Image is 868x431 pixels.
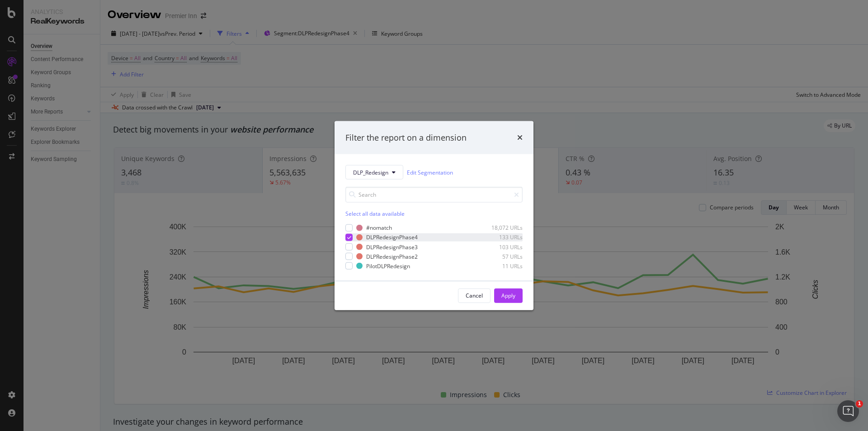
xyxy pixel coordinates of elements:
[837,400,859,422] iframe: Intercom live chat
[407,167,453,177] a: Edit Segmentation
[366,233,418,241] div: DLPRedesignPhase4
[345,210,523,218] div: Select all data available
[478,252,523,260] div: 57 URLs
[478,243,523,251] div: 103 URLs
[366,224,392,232] div: #nomatch
[517,132,523,143] div: times
[494,289,523,303] button: Apply
[353,168,388,176] span: DLP_Redesign
[366,262,410,270] div: PilotDLPRedesign
[335,121,533,310] div: modal
[478,233,523,241] div: 133 URLs
[458,289,491,303] button: Cancel
[345,132,467,143] div: Filter the report on a dimension
[501,292,515,299] div: Apply
[366,243,418,251] div: DLPRedesignPhase3
[345,165,403,180] button: DLP_Redesign
[478,224,523,232] div: 18,072 URLs
[856,400,863,407] span: 1
[366,252,418,260] div: DLPRedesignPhase2
[478,262,523,270] div: 11 URLs
[345,187,523,203] input: Search
[466,292,483,299] div: Cancel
